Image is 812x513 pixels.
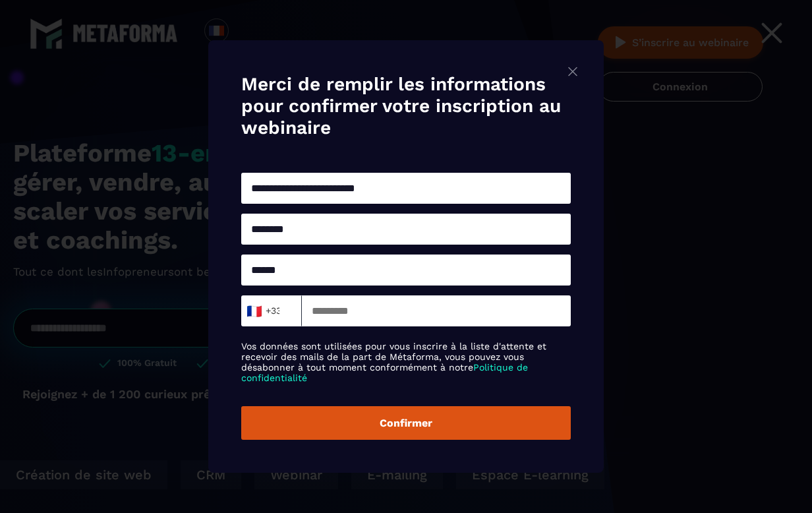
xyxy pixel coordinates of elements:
h4: Merci de remplir les informations pour confirmer votre inscription au webinaire [241,73,571,138]
input: Search for option [280,301,290,321]
img: close [565,63,581,80]
a: Politique de confidentialité [241,362,528,383]
label: Vos données sont utilisées pour vous inscrire à la liste d'attente et recevoir des mails de la pa... [241,341,571,383]
div: Search for option [241,295,302,326]
span: 🇫🇷 [246,302,262,320]
span: +33 [250,302,277,320]
button: Confirmer [241,406,571,440]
